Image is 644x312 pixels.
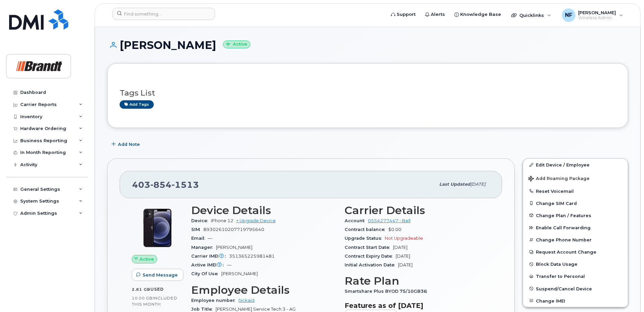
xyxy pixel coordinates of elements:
[398,262,413,267] span: [DATE]
[132,180,199,190] span: 403
[393,245,407,250] span: [DATE]
[385,236,423,241] span: Not Upgradeable
[203,227,264,232] span: 89302610207719795640
[523,270,628,282] button: Transfer to Personal
[523,171,628,185] button: Add Roaming Package
[191,284,337,296] h3: Employee Details
[223,41,250,48] small: Active
[132,295,177,307] span: included this month
[191,236,208,241] span: Email
[536,286,592,291] span: Suspend/Cancel Device
[221,271,258,276] span: [PERSON_NAME]
[150,180,172,190] span: 854
[143,272,178,278] span: Send Message
[536,213,591,218] span: Change Plan / Features
[137,208,178,248] img: iPhone_12.jpg
[120,89,616,97] h3: Tags List
[523,209,628,222] button: Change Plan / Features
[140,256,154,262] span: Active
[236,218,276,223] a: + Upgrade Device
[345,204,490,216] h3: Carrier Details
[439,182,470,187] span: Last updated
[229,254,275,259] span: 351365225981481
[107,39,628,51] h1: [PERSON_NAME]
[345,302,490,310] h3: Features as of [DATE]
[345,262,398,267] span: Initial Activation Date
[208,236,212,241] span: —
[216,245,252,250] span: [PERSON_NAME]
[523,295,628,307] button: Change IMEI
[345,289,430,294] span: Smartshare Plus BYOD 75/10GB36
[132,296,153,301] span: 10.00 GB
[470,182,486,187] span: [DATE]
[120,100,154,109] a: Add tags
[523,258,628,270] button: Block Data Usage
[345,236,385,241] span: Upgrade Status
[191,271,221,276] span: City Of Use
[523,234,628,246] button: Change Phone Number
[191,262,227,267] span: Active IMEI
[523,159,628,171] a: Edit Device / Employee
[345,254,396,259] span: Contract Expiry Date
[172,180,199,190] span: 1513
[191,204,337,216] h3: Device Details
[388,227,401,232] span: $0.00
[523,283,628,295] button: Suspend/Cancel Device
[191,254,229,259] span: Carrier IMEI
[239,298,254,303] a: hickaid
[345,218,368,223] span: Account
[191,245,216,250] span: Manager
[536,225,591,230] span: Enable Call Forwarding
[216,307,296,312] span: [PERSON_NAME] Service Tech 3 - AG
[345,245,393,250] span: Contract Start Date
[191,218,211,223] span: Device
[191,307,216,312] span: Job Title
[227,262,231,267] span: —
[523,197,628,209] button: Change SIM Card
[523,185,628,197] button: Reset Voicemail
[523,246,628,258] button: Request Account Change
[396,254,410,259] span: [DATE]
[132,287,150,292] span: 2.81 GB
[118,141,140,148] span: Add Note
[107,138,146,150] button: Add Note
[191,298,239,303] span: Employee number
[368,218,411,223] a: 0554277447 - Bell
[211,218,233,223] span: iPhone 12
[345,275,490,287] h3: Rate Plan
[150,287,164,292] span: used
[132,269,183,281] button: Send Message
[345,227,388,232] span: Contract balance
[523,222,628,234] button: Enable Call Forwarding
[528,176,590,182] span: Add Roaming Package
[191,227,203,232] span: SIM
